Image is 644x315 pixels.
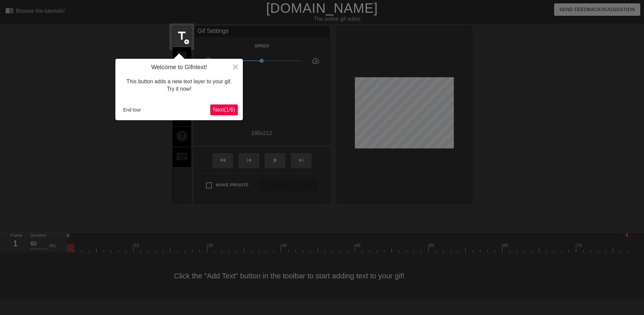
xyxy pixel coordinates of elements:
span: Next ( 1 / 6 ) [213,107,235,113]
button: Close [228,59,243,74]
button: Next [210,104,238,115]
div: This button adds a new text layer to your gif. Try it now! [120,71,238,100]
button: End tour [120,105,144,115]
h4: Welcome to Gifntext! [120,64,238,71]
